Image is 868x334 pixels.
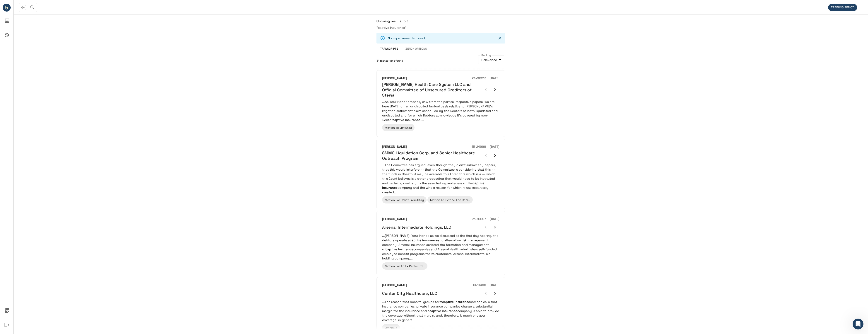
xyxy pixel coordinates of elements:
[472,217,486,222] h6: 23-10097
[376,25,505,30] p: "captive insurance"
[828,4,859,11] div: We are not billing you for your initial period of in-app activity.
[497,35,503,42] button: Close
[481,53,491,57] label: Sort by
[385,198,424,202] span: Motion For Relief From Stay
[382,291,437,296] h6: Center City Healthcare, LLC
[490,217,499,222] h6: [DATE]
[388,36,426,40] p: No improvements found.
[382,181,484,190] em: captive insurance
[472,76,486,81] h6: 24-90213
[490,144,499,149] h6: [DATE]
[382,300,499,322] p: ...The reason that hospital groups form companies is that insurance companies, private insurance ...
[490,76,499,81] h6: [DATE]
[382,82,481,98] h6: [PERSON_NAME] Health Care System LLC and Official Committee of Unsecured Creditors of Stewa
[472,144,486,149] h6: 15-24999
[376,59,403,63] span: 31 transcripts found
[393,118,420,122] em: captive insurance
[382,233,499,261] p: ...[PERSON_NAME]: Your Honor, as we discussed at the first day hearing, the debtors operate a and...
[385,126,412,130] span: Motion To Lift Stay
[376,44,402,54] button: Transcripts
[478,55,504,64] div: Relevance
[382,225,451,230] h6: Arsenal Intermediate Holdings, LLC
[382,150,481,161] h6: SMMC Liquidation Corp. and Senior Healthcare Outreach Program
[376,19,505,23] h6: Showing results for:
[402,44,431,54] button: Bench Opinions
[385,326,397,330] span: Omnibus
[473,283,486,288] h6: 19-11466
[382,283,407,288] h6: [PERSON_NAME]
[410,238,438,242] em: captive insurance
[442,300,470,304] em: captive insurance
[382,144,407,149] h6: [PERSON_NAME]
[382,99,499,122] p: ...As Your Honor probably saw from the parties’ respective papers, we are here [DATE] on an undis...
[385,264,469,268] span: Motion For An Ex Parte Order To Extend The Automatic Stay
[828,5,857,9] span: TRAINING PERIOD
[430,198,483,202] span: Motion To Extend The Removal Period
[382,217,407,222] h6: [PERSON_NAME]
[429,309,457,313] em: captive insurance
[490,283,499,288] h6: [DATE]
[382,76,407,81] h6: [PERSON_NAME]
[386,247,413,251] em: captive insurance
[853,319,863,329] iframe: Intercom live chat
[382,163,499,194] p: ...The Committee has argued, even though they didn’t submit any papers, that this would interfere...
